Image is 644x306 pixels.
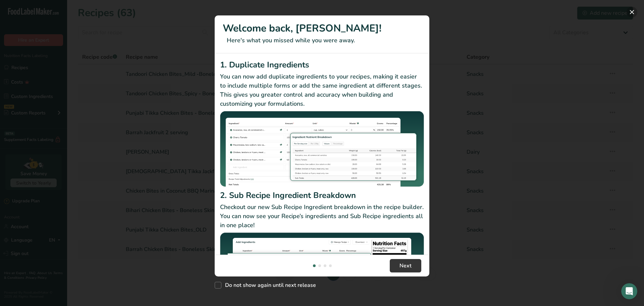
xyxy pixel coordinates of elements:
[220,59,424,71] h2: 1. Duplicate Ingredients
[223,21,421,36] h1: Welcome back, [PERSON_NAME]!
[220,203,424,230] p: Checkout our new Sub Recipe Ingredient breakdown in the recipe builder. You can now see your Reci...
[223,36,421,45] p: Here's what you missed while you were away.
[221,282,316,289] span: Do not show again until next release
[220,111,424,187] img: Duplicate Ingredients
[621,283,637,299] iframe: Intercom live chat
[390,259,421,272] button: Next
[399,262,412,270] span: Next
[220,189,424,201] h2: 2. Sub Recipe Ingredient Breakdown
[220,72,424,108] p: You can now add duplicate ingredients to your recipes, making it easier to include multiple forms...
